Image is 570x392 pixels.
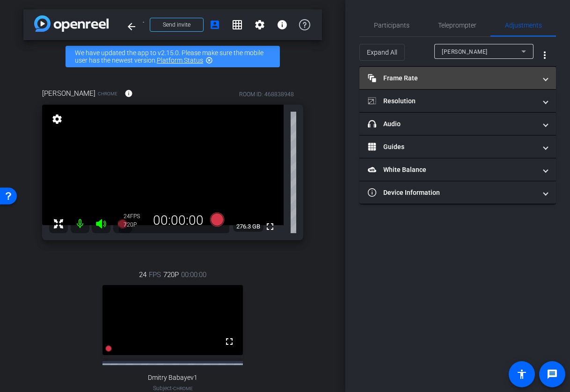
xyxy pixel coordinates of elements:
[157,57,203,64] a: Platform Status
[254,19,265,30] mat-icon: settings
[539,50,550,61] mat-icon: more_vert
[368,73,536,83] mat-panel-title: Frame Rate
[209,19,220,30] mat-icon: account_box
[442,49,488,55] span: [PERSON_NAME]
[359,90,556,112] mat-expansion-panel-header: Resolution
[173,386,193,391] span: Chrome
[277,19,288,30] mat-icon: info
[124,221,147,228] div: 720P
[139,270,146,280] span: 24
[124,89,133,98] mat-icon: info
[124,213,147,220] div: 24
[232,19,243,30] mat-icon: grid_on
[66,46,280,67] div: We have updated the app to v2.15.0. Please make sure the mobile user has the newest version.
[149,270,161,280] span: FPS
[224,336,235,347] mat-icon: fullscreen
[148,374,197,382] span: Dmitry Babayev1
[359,113,556,135] mat-expansion-panel-header: Audio
[172,385,173,392] span: -
[98,90,117,97] span: Chrome
[34,15,109,32] img: app-logo
[163,270,179,280] span: 720P
[181,270,206,280] span: 00:00:00
[239,90,294,99] div: ROOM ID: 468838948
[163,21,190,29] span: Send invite
[359,67,556,89] mat-expansion-panel-header: Frame Rate
[516,369,527,380] mat-icon: accessibility
[505,22,542,29] span: Adjustments
[547,369,558,380] mat-icon: message
[374,22,409,29] span: Participants
[143,15,144,34] span: TECH CHECK Joule Everywhere - 104 - Concur
[150,18,204,32] button: Send invite
[368,119,536,129] mat-panel-title: Audio
[264,221,276,232] mat-icon: fullscreen
[368,165,536,175] mat-panel-title: White Balance
[126,21,137,32] mat-icon: arrow_back
[147,213,210,228] div: 00:00:00
[368,96,536,106] mat-panel-title: Resolution
[368,142,536,152] mat-panel-title: Guides
[51,114,64,125] mat-icon: settings
[359,135,556,158] mat-expansion-panel-header: Guides
[359,158,556,181] mat-expansion-panel-header: White Balance
[42,88,95,99] span: [PERSON_NAME]
[368,188,536,198] mat-panel-title: Device Information
[359,44,405,61] button: Expand All
[367,43,397,61] span: Expand All
[533,44,556,66] button: More Options for Adjustments Panel
[130,213,140,220] span: FPS
[233,221,263,232] span: 276.3 GB
[438,22,476,29] span: Teleprompter
[359,181,556,204] mat-expansion-panel-header: Device Information
[205,57,213,64] mat-icon: highlight_off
